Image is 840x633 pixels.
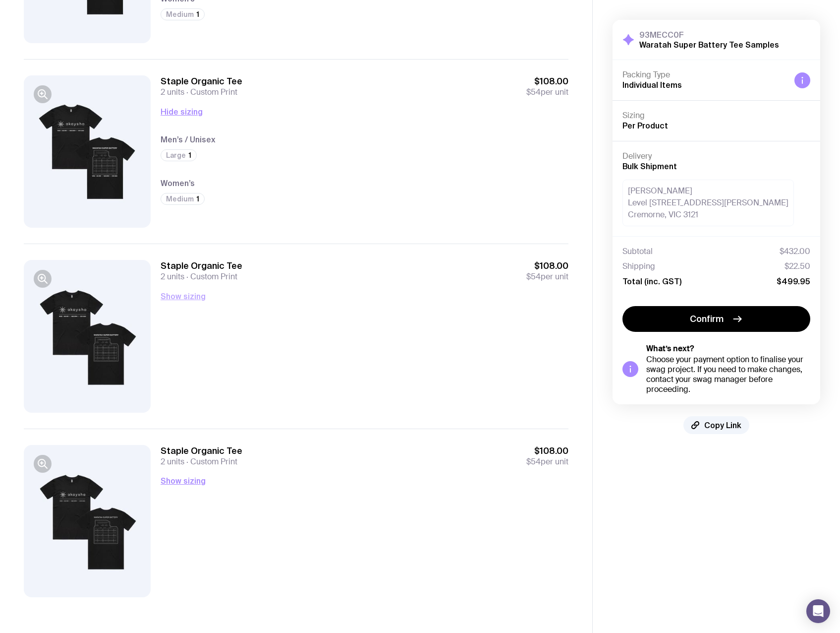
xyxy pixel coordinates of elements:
[197,195,199,203] span: 1
[161,177,568,189] h4: Women’s
[704,420,741,430] span: Copy Link
[639,30,779,40] h3: 93MECC0F
[161,106,203,118] button: Hide sizing
[161,456,184,467] span: 2 units
[784,261,810,271] span: $22.50
[639,40,779,50] h2: Waratah Super Battery Tee Samples
[161,290,206,302] button: Show sizing
[161,75,242,87] h3: Staple Organic Tee
[161,271,184,282] span: 2 units
[646,344,810,354] h5: What’s next?
[622,151,810,161] h4: Delivery
[622,162,677,171] span: Bulk Shipment
[622,70,786,80] h4: Packing Type
[526,445,568,457] span: $108.00
[690,313,724,325] span: Confirm
[526,457,568,467] span: per unit
[184,271,237,282] span: Custom Print
[526,260,568,272] span: $108.00
[166,10,194,18] span: Medium
[622,306,810,332] button: Confirm
[197,10,199,18] span: 1
[622,276,681,286] span: Total (inc. GST)
[161,87,184,97] span: 2 units
[166,195,194,203] span: Medium
[622,80,682,89] span: Individual Items
[780,247,810,256] span: $432.00
[526,87,541,97] span: $54
[622,111,810,121] h4: Sizing
[189,151,191,159] span: 1
[184,456,237,467] span: Custom Print
[526,271,541,282] span: $54
[184,87,237,97] span: Custom Print
[806,599,830,623] div: Open Intercom Messenger
[161,445,242,457] h3: Staple Organic Tee
[526,75,568,87] span: $108.00
[622,180,794,226] div: [PERSON_NAME] Level [STREET_ADDRESS][PERSON_NAME] Cremorne, VIC 3121
[526,456,541,467] span: $54
[777,276,810,286] span: $499.95
[526,272,568,282] span: per unit
[166,151,186,159] span: Large
[161,260,242,272] h3: Staple Organic Tee
[622,121,668,130] span: Per Product
[622,261,655,271] span: Shipping
[646,355,810,394] div: Choose your payment option to finalise your swag project. If you need to make changes, contact yo...
[161,475,206,487] button: Show sizing
[683,416,749,434] button: Copy Link
[526,87,568,97] span: per unit
[161,133,568,145] h4: Men’s / Unisex
[622,247,653,256] span: Subtotal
